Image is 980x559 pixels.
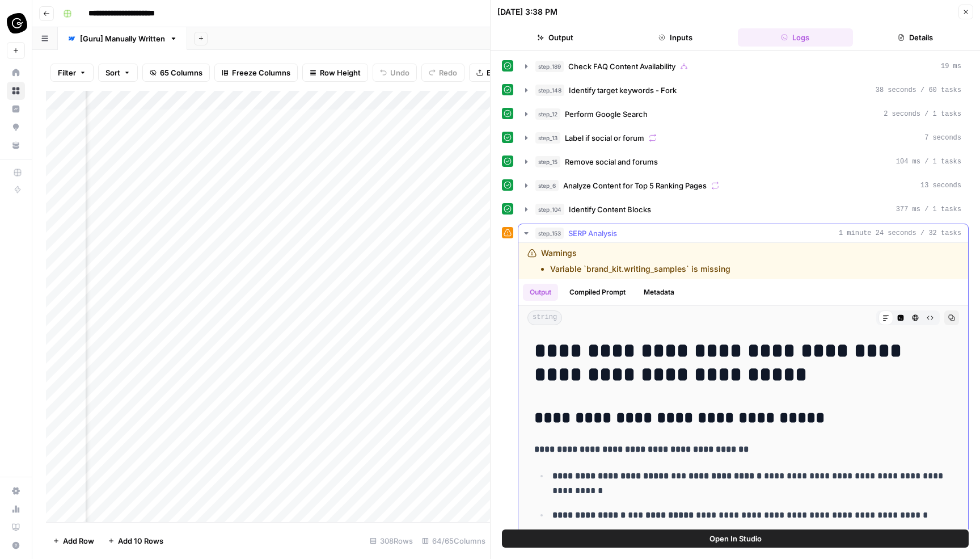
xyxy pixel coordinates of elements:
[7,64,25,82] a: Home
[637,284,681,301] button: Metadata
[160,67,202,78] span: 65 Columns
[7,100,25,118] a: Insights
[80,33,165,44] div: [Guru] Manually Written
[535,108,560,120] span: step_12
[896,204,961,215] span: 377 ms / 1 tasks
[550,263,730,275] li: Variable `brand_kit.writing_samples` is missing
[563,284,632,301] button: Compiled Prompt
[7,13,27,33] img: Guru Logo
[523,284,558,301] button: Output
[563,180,707,191] span: Analyze Content for Top 5 Ranking Pages
[46,532,101,550] button: Add Row
[896,157,961,167] span: 104 ms / 1 tasks
[63,535,94,547] span: Add Row
[527,310,562,325] span: string
[857,28,973,47] button: Details
[518,105,968,123] button: 2 seconds / 1 tasks
[535,228,564,239] span: step_153
[373,64,417,82] button: Undo
[839,228,961,238] span: 1 minute 24 seconds / 32 tasks
[142,64,210,82] button: 65 Columns
[709,533,762,544] span: Open In Studio
[618,28,733,47] button: Inputs
[469,64,534,82] button: Export CSV
[421,64,464,82] button: Redo
[101,532,170,550] button: Add 10 Rows
[7,518,25,536] a: Learning Hub
[7,136,25,154] a: Your Data
[518,57,968,75] button: 19 ms
[568,228,617,239] span: SERP Analysis
[924,133,961,143] span: 7 seconds
[497,28,613,47] button: Output
[518,129,968,147] button: 7 seconds
[320,67,361,78] span: Row Height
[535,204,564,215] span: step_104
[58,27,187,50] a: [Guru] Manually Written
[541,247,730,275] div: Warnings
[565,132,644,144] span: Label if social or forum
[738,28,854,47] button: Logs
[58,67,76,78] span: Filter
[214,64,298,82] button: Freeze Columns
[232,67,290,78] span: Freeze Columns
[941,61,961,72] span: 19 ms
[439,67,457,78] span: Redo
[302,64,368,82] button: Row Height
[390,67,409,78] span: Undo
[535,85,564,96] span: step_148
[535,180,559,191] span: step_6
[365,532,417,550] div: 308 Rows
[518,81,968,99] button: 38 seconds / 60 tasks
[518,153,968,171] button: 104 ms / 1 tasks
[497,6,557,18] div: [DATE] 3:38 PM
[7,82,25,100] a: Browse
[535,61,564,72] span: step_189
[502,529,969,548] button: Open In Studio
[876,85,961,95] span: 38 seconds / 60 tasks
[417,532,490,550] div: 64/65 Columns
[518,200,968,218] button: 377 ms / 1 tasks
[7,536,25,554] button: Help + Support
[565,156,658,167] span: Remove social and forums
[518,224,968,242] button: 1 minute 24 seconds / 32 tasks
[7,482,25,500] a: Settings
[884,109,961,119] span: 2 seconds / 1 tasks
[7,118,25,136] a: Opportunities
[98,64,138,82] button: Sort
[535,156,560,167] span: step_15
[569,85,677,96] span: Identify target keywords - Fork
[50,64,94,82] button: Filter
[568,61,675,72] span: Check FAQ Content Availability
[118,535,163,547] span: Add 10 Rows
[920,180,961,191] span: 13 seconds
[535,132,560,144] span: step_13
[105,67,120,78] span: Sort
[569,204,651,215] span: Identify Content Blocks
[7,500,25,518] a: Usage
[7,9,25,37] button: Workspace: Guru
[518,176,968,195] button: 13 seconds
[565,108,648,120] span: Perform Google Search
